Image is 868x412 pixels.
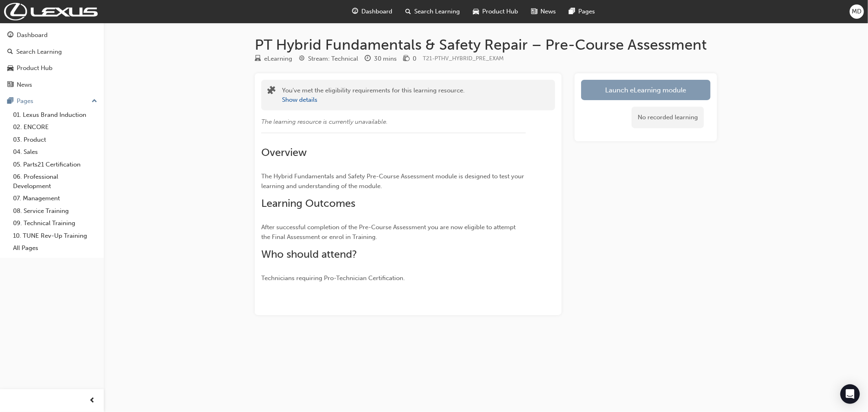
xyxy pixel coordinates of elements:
[403,54,416,64] div: Price
[3,94,101,109] button: Pages
[261,248,357,261] span: Who should attend?
[299,55,305,63] span: target-icon
[7,48,13,56] span: search-icon
[399,3,467,20] a: search-iconSearch Learning
[563,3,602,20] a: pages-iconPages
[362,7,393,16] span: Dashboard
[261,197,355,210] span: Learning Outcomes
[10,109,101,121] a: 01. Lexus Brand Induction
[467,3,525,20] a: car-iconProduct Hub
[16,47,62,57] div: Search Learning
[10,158,101,171] a: 05. Parts21 Certification
[581,80,711,100] a: Launch eLearning module
[261,118,388,125] span: The learning resource is currently unavailable.
[308,54,358,64] div: Stream: Technical
[7,65,13,72] span: car-icon
[10,134,101,146] a: 03. Product
[403,55,409,63] span: money-icon
[579,7,595,16] span: Pages
[17,64,52,73] div: Product Hub
[10,230,101,242] a: 10. TUNE Rev-Up Training
[415,7,460,16] span: Search Learning
[17,31,48,40] div: Dashboard
[569,7,575,17] span: pages-icon
[483,7,518,16] span: Product Hub
[282,86,465,104] div: You've met the eligibility requirements for this learning resource.
[473,7,479,17] span: car-icon
[3,28,101,43] a: Dashboard
[352,7,359,17] span: guage-icon
[525,3,563,20] a: news-iconNews
[282,95,317,105] button: Show details
[7,32,13,39] span: guage-icon
[852,7,862,16] span: MD
[10,146,101,158] a: 04. Sales
[255,55,261,63] span: learningResourceType_ELEARNING-icon
[365,54,397,64] div: Duration
[267,87,275,96] span: puzzle-icon
[3,77,101,92] a: News
[3,61,101,76] a: Product Hub
[374,54,397,64] div: 30 mins
[261,146,307,159] span: Overview
[255,54,292,64] div: Type
[261,274,405,282] span: Technicians requiring Pro-Technician Certification.
[7,98,13,105] span: pages-icon
[7,81,13,89] span: news-icon
[3,44,101,59] a: Search Learning
[10,121,101,134] a: 02. ENCORE
[90,396,96,406] span: prev-icon
[850,4,864,19] button: MD
[10,192,101,205] a: 07. Management
[264,54,292,64] div: eLearning
[10,205,101,217] a: 08. Service Training
[406,7,411,17] span: search-icon
[261,173,526,190] span: The Hybrid Fundamentals and Safety Pre-Course Assessment module is designed to test your learning...
[10,242,101,254] a: All Pages
[840,384,860,404] div: Open Intercom Messenger
[365,55,371,63] span: clock-icon
[10,217,101,230] a: 09. Technical Training
[17,80,32,90] div: News
[632,107,704,128] div: No recorded learning
[17,96,33,106] div: Pages
[10,171,101,192] a: 06. Professional Development
[299,54,358,64] div: Stream
[413,54,416,64] div: 0
[541,7,556,16] span: News
[4,3,98,20] img: Trak
[531,7,538,17] span: news-icon
[92,96,97,107] span: up-icon
[255,36,717,54] h1: PT Hybrid Fundamentals & Safety Repair – Pre-Course Assessment
[261,224,517,241] span: After successful completion of the Pre-Course Assessment you are now eligible to attempt the Fina...
[423,55,504,62] span: Learning resource code
[3,26,101,94] button: DashboardSearch LearningProduct HubNews
[346,3,399,20] a: guage-iconDashboard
